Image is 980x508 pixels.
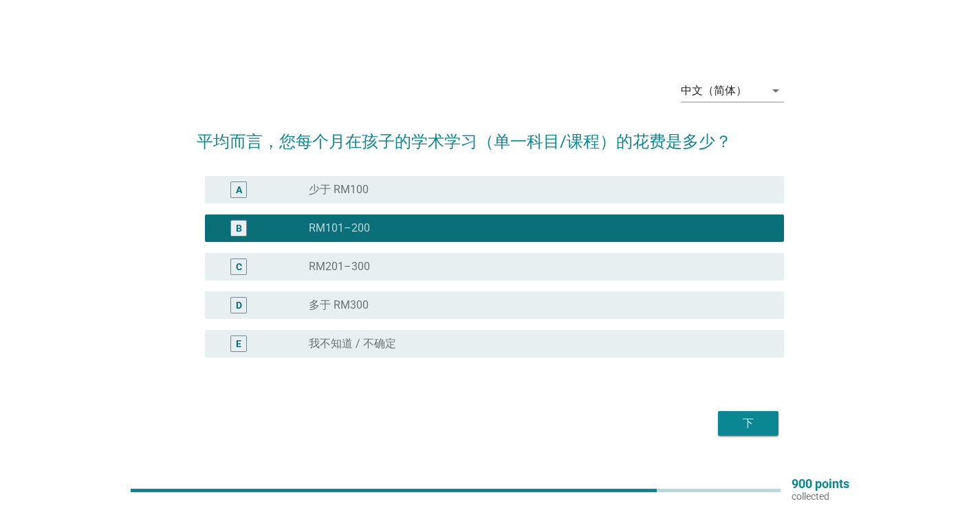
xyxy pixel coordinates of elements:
[792,478,849,490] p: 900 points
[309,298,369,312] label: 多于 RM300
[729,415,767,432] div: 下
[681,85,747,97] div: 中文（简体）
[309,260,370,274] label: RM201–300
[236,336,241,351] div: E
[309,337,396,351] label: 我不知道 / 不确定
[792,490,849,503] p: collected
[309,183,369,197] label: 少于 RM100
[718,411,778,436] button: 下
[236,221,242,235] div: B
[309,221,370,235] label: RM101–200
[767,82,784,99] i: arrow_drop_down
[236,259,242,274] div: C
[197,115,784,154] h2: 平均而言，您每个月在孩子的学术学习（单一科目/课程）的花费是多少？
[236,298,242,312] div: D
[236,182,242,197] div: A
